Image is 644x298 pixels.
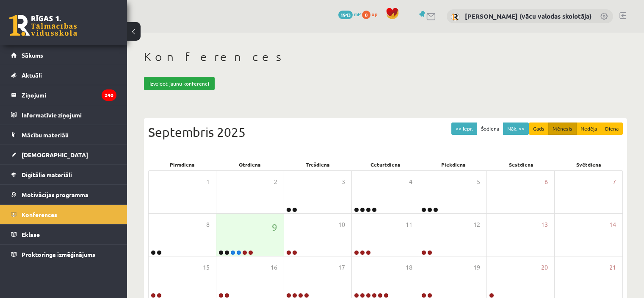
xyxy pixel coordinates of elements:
a: Ziņojumi240 [11,85,116,105]
a: Rīgas 1. Tālmācības vidusskola [9,15,77,36]
span: 7 [613,177,616,187]
span: 19 [473,263,480,272]
a: Sākums [11,45,116,65]
span: 16 [271,263,277,272]
span: 11 [406,220,412,229]
span: 17 [338,263,345,272]
a: Digitālie materiāli [11,165,116,184]
a: Mācību materiāli [11,125,116,145]
a: Aktuāli [11,65,116,85]
span: 3 [342,177,345,187]
span: Aktuāli [22,71,42,79]
span: 1 [206,177,210,187]
div: Piekdiena [420,159,487,170]
span: Konferences [22,211,57,218]
span: mP [354,11,361,17]
span: 15 [203,263,210,272]
span: Proktoringa izmēģinājums [22,251,95,258]
a: Informatīvie ziņojumi [11,105,116,125]
a: [DEMOGRAPHIC_DATA] [11,145,116,164]
span: Mācību materiāli [22,131,69,139]
span: Sākums [22,51,43,59]
span: 21 [609,263,616,272]
div: Otrdiena [216,159,284,170]
button: << Iepr. [451,123,477,135]
div: Sestdiena [487,159,555,170]
a: Izveidot jaunu konferenci [144,77,215,90]
h1: Konferences [144,50,627,64]
a: Eklase [11,225,116,244]
a: Konferences [11,205,116,224]
div: Ceturtdiena [351,159,419,170]
button: Nāk. >> [503,123,529,135]
button: Diena [601,123,623,135]
span: 4 [409,177,412,187]
span: 14 [609,220,616,229]
span: 2 [274,177,277,187]
div: Septembris 2025 [148,123,623,142]
a: Motivācijas programma [11,185,116,204]
span: 6 [544,177,548,187]
span: 1943 [338,11,353,19]
span: 8 [206,220,210,229]
legend: Informatīvie ziņojumi [22,105,116,125]
span: 20 [541,263,548,272]
span: 9 [272,220,277,234]
span: Digitālie materiāli [22,171,72,178]
span: 5 [477,177,480,187]
button: Nedēļa [576,123,601,135]
span: 18 [406,263,412,272]
span: 12 [473,220,480,229]
div: Svētdiena [555,159,623,170]
span: xp [372,11,377,17]
button: Gads [529,123,549,135]
span: 0 [362,11,370,19]
span: 10 [338,220,345,229]
i: 240 [102,89,116,101]
a: Proktoringa izmēģinājums [11,245,116,264]
legend: Ziņojumi [22,85,116,105]
a: [PERSON_NAME] (vācu valodas skolotāja) [465,12,591,20]
div: Pirmdiena [148,159,216,170]
span: [DEMOGRAPHIC_DATA] [22,151,88,159]
div: Trešdiena [284,159,351,170]
img: Inga Volfa (vācu valodas skolotāja) [451,13,459,21]
span: Motivācijas programma [22,191,88,198]
span: Eklase [22,231,40,238]
a: 0 xp [362,11,381,17]
button: Mēnesis [548,123,577,135]
a: 1943 mP [338,11,361,17]
button: Šodiena [477,123,503,135]
span: 13 [541,220,548,229]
